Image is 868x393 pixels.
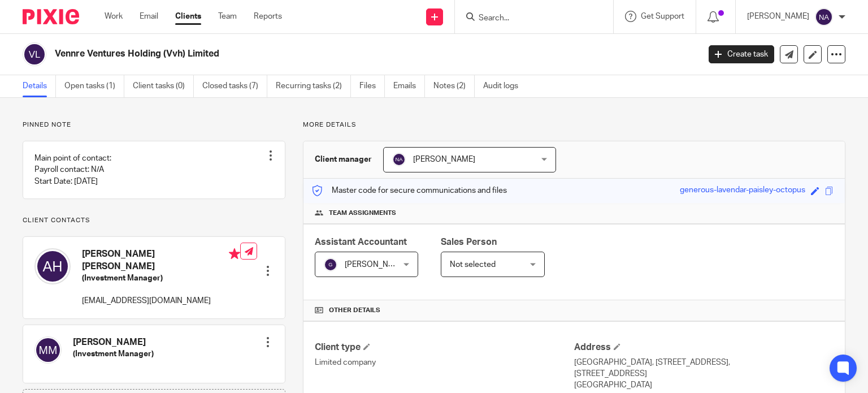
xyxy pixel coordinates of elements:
input: Search [478,14,579,24]
p: Limited company [315,357,574,368]
span: Team assignments [329,209,396,218]
img: svg%3E [324,258,337,271]
h3: Client manager [315,154,372,165]
a: Audit logs [483,75,527,97]
p: Client contacts [23,216,285,225]
h4: Address [574,342,834,353]
span: [PERSON_NAME] [345,261,407,269]
span: [PERSON_NAME] [413,156,475,163]
span: Not selected [450,261,496,269]
span: Other details [329,306,380,315]
a: Notes (2) [433,75,475,97]
span: Get Support [641,12,684,20]
p: [PERSON_NAME] [747,11,809,22]
h2: Vennre Ventures Holding (Vvh) Limited [55,48,565,60]
span: Sales Person [441,237,497,247]
img: svg%3E [34,248,71,284]
img: svg%3E [23,42,46,66]
h5: (Investment Manager) [73,348,154,360]
a: Closed tasks (7) [202,75,267,97]
img: svg%3E [392,153,406,166]
p: Pinned note [23,120,285,129]
p: [GEOGRAPHIC_DATA], [STREET_ADDRESS], [574,357,834,368]
a: Client tasks (0) [133,75,194,97]
p: Master code for secure communications and files [312,185,507,196]
a: Recurring tasks (2) [276,75,351,97]
img: Pixie [23,9,79,24]
a: Reports [254,11,282,22]
h4: [PERSON_NAME] [PERSON_NAME] [82,248,240,273]
a: Clients [175,11,201,22]
a: Files [359,75,385,97]
p: [STREET_ADDRESS] [574,368,834,379]
span: Assistant Accountant [315,237,407,247]
img: svg%3E [815,8,833,26]
i: Primary [229,248,240,260]
a: Emails [393,75,425,97]
h4: [PERSON_NAME] [73,336,154,348]
a: Open tasks (1) [64,75,124,97]
p: [GEOGRAPHIC_DATA] [574,379,834,391]
a: Email [140,11,158,22]
h5: (Investment Manager) [82,273,240,284]
img: svg%3E [34,336,62,364]
a: Create task [709,45,774,63]
div: generous-lavendar-paisley-octopus [680,184,805,197]
h4: Client type [315,342,574,353]
a: Details [23,75,56,97]
p: [EMAIL_ADDRESS][DOMAIN_NAME] [82,295,240,306]
a: Team [218,11,237,22]
a: Work [105,11,123,22]
p: More details [303,120,845,129]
